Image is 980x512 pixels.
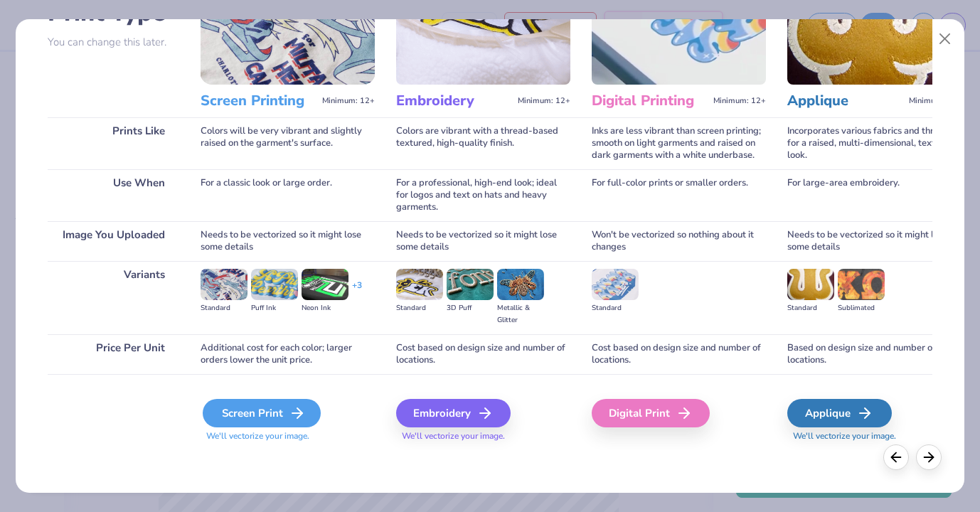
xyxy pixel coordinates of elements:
span: We'll vectorize your image. [787,430,962,442]
span: Minimum: 12+ [909,96,962,106]
img: Sublimated [838,269,885,300]
div: Use When [48,169,179,221]
img: Metallic & Glitter [497,269,544,300]
div: Digital Print [592,399,710,427]
span: Minimum: 12+ [518,96,570,106]
div: Cost based on design size and number of locations. [396,334,570,374]
div: Needs to be vectorized so it might lose some details [396,221,570,261]
div: Standard [592,302,639,314]
div: Puff Ink [251,302,298,314]
span: We'll vectorize your image. [396,430,570,442]
div: Additional cost for each color; larger orders lower the unit price. [201,334,375,374]
div: Applique [787,399,892,427]
div: Standard [201,302,247,314]
img: Puff Ink [251,269,298,300]
div: Price Per Unit [48,334,179,374]
div: Needs to be vectorized so it might lose some details [787,221,962,261]
h3: Applique [787,92,903,110]
div: Sublimated [838,302,885,314]
div: For full-color prints or smaller orders. [592,169,766,221]
div: Prints Like [48,117,179,169]
div: Standard [787,302,834,314]
div: Colors will be very vibrant and slightly raised on the garment's surface. [201,117,375,169]
img: Standard [787,269,834,300]
div: Screen Print [203,399,321,427]
div: 3D Puff [447,302,494,314]
div: Image You Uploaded [48,221,179,261]
div: Needs to be vectorized so it might lose some details [201,221,375,261]
div: Based on design size and number of locations. [787,334,962,374]
img: Neon Ink [302,269,348,300]
div: For a classic look or large order. [201,169,375,221]
h3: Screen Printing [201,92,316,110]
img: Standard [201,269,247,300]
div: Cost based on design size and number of locations. [592,334,766,374]
img: Standard [396,269,443,300]
div: Inks are less vibrant than screen printing; smooth on light garments and raised on dark garments ... [592,117,766,169]
div: For large-area embroidery. [787,169,962,221]
h3: Embroidery [396,92,512,110]
p: You can change this later. [48,36,179,48]
div: Embroidery [396,399,511,427]
span: Minimum: 12+ [322,96,375,106]
span: Minimum: 12+ [713,96,766,106]
div: For a professional, high-end look; ideal for logos and text on hats and heavy garments. [396,169,570,221]
div: + 3 [352,279,362,304]
h3: Digital Printing [592,92,708,110]
div: Metallic & Glitter [497,302,544,326]
div: Neon Ink [302,302,348,314]
img: 3D Puff [447,269,494,300]
img: Standard [592,269,639,300]
span: We'll vectorize your image. [201,430,375,442]
div: Variants [48,261,179,334]
button: Close [932,26,959,53]
div: Colors are vibrant with a thread-based textured, high-quality finish. [396,117,570,169]
div: Standard [396,302,443,314]
div: Incorporates various fabrics and threads for a raised, multi-dimensional, textured look. [787,117,962,169]
div: Won't be vectorized so nothing about it changes [592,221,766,261]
